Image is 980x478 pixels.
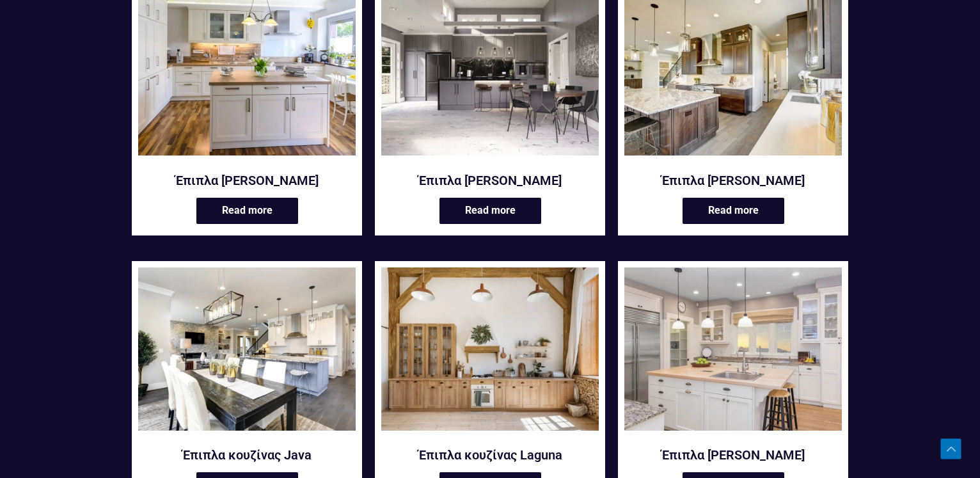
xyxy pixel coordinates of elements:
a: Έπιπλα [PERSON_NAME] [624,172,842,189]
a: Έπιπλα κουζίνας Laguna [381,267,599,439]
a: Έπιπλα κουζίνας Laguna [381,447,599,463]
a: Read more about “Έπιπλα κουζίνας Alboran” [439,198,541,224]
a: Έπιπλα [PERSON_NAME] [381,172,599,189]
a: Palolem κουζίνα [624,267,842,439]
a: Έπιπλα [PERSON_NAME] [624,447,842,463]
a: Read more about “Έπιπλα κουζίνας Guincho” [683,198,784,224]
a: Έπιπλα κουζίνας Java [138,447,356,463]
a: Read more about “Έπιπλα κουζίνας Agonda” [196,198,298,224]
a: Έπιπλα [PERSON_NAME] [138,172,356,189]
